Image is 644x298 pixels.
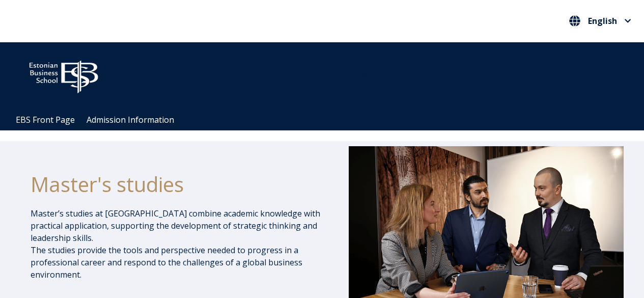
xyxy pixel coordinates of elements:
[286,70,411,82] span: Community for Growth and Resp
[20,52,107,96] img: ebs_logo2016_white
[567,13,634,30] nav: Select your language
[31,172,326,197] h1: Master's studies
[567,13,634,29] button: English
[10,110,644,130] div: Navigation Menu
[87,114,174,125] a: Admission Information
[588,17,617,25] span: English
[16,114,75,125] a: EBS Front Page
[31,207,326,281] p: Master’s studies at [GEOGRAPHIC_DATA] combine academic knowledge with practical application, supp...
